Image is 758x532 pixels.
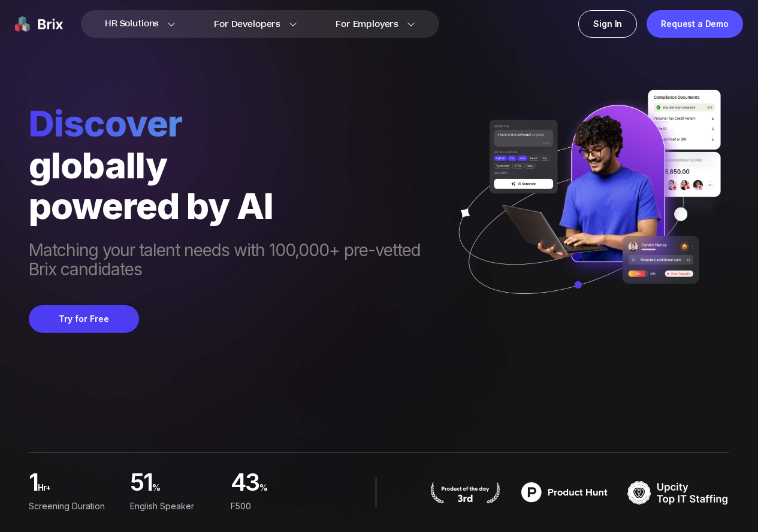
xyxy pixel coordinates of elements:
[578,10,637,38] a: Sign In
[29,102,443,145] span: Discover
[105,14,159,34] span: HR Solutions
[29,472,38,497] span: 1
[627,478,729,507] img: TOP IT STAFFING
[29,145,443,186] div: globally
[214,18,280,31] span: For Developers
[429,482,502,503] img: product hunt badge
[259,478,322,504] span: %
[130,472,153,497] span: 51
[29,500,120,513] div: Screening duration
[38,478,120,504] span: hr+
[152,478,221,504] span: %
[231,472,259,497] span: 43
[231,500,322,513] div: F500
[514,478,615,507] img: product hunt badge
[443,90,729,319] img: ai generate
[130,500,222,513] div: English Speaker
[29,305,139,333] button: Try for Free
[29,241,443,281] span: Matching your talent needs with 100,000+ pre-vetted Brix candidates
[336,18,398,31] span: For Employers
[29,186,443,226] div: powered by AI
[647,10,743,38] a: Request a Demo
